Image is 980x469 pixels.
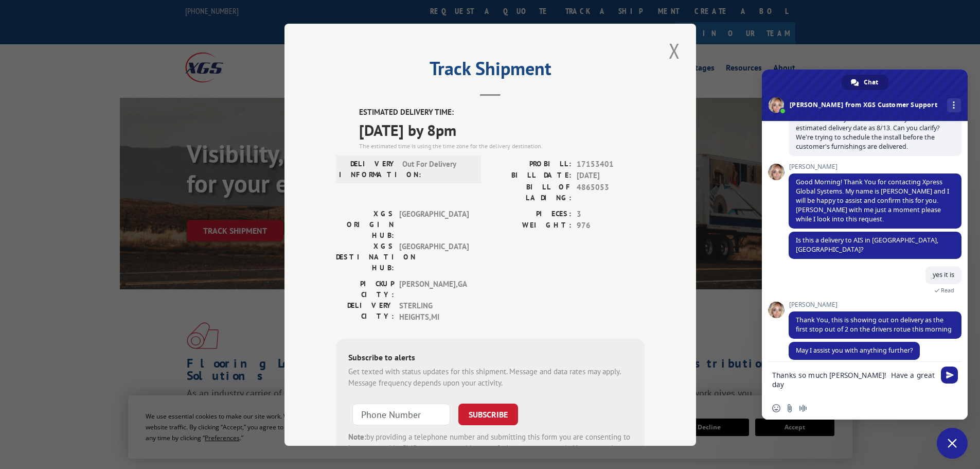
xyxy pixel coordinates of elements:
[577,158,645,170] span: 17153401
[399,208,469,240] span: [GEOGRAPHIC_DATA]
[490,181,572,203] label: BILL OF LADING:
[933,270,954,279] span: yes it is
[359,107,645,118] label: ESTIMATED DELIVERY TIME:
[772,404,780,412] span: Insert an emoji
[796,236,938,254] span: Is this a delivery to AIS in [GEOGRAPHIC_DATA], [GEOGRAPHIC_DATA]?
[941,367,958,384] span: Send
[796,346,913,355] span: May I assist you with anything further?
[941,287,954,294] span: Read
[796,178,949,223] span: Good Morning! Thank You for contacting Xpress Global Systems. My name is [PERSON_NAME] and I will...
[577,170,645,182] span: [DATE]
[937,428,968,459] a: Close chat
[490,158,572,170] label: PROBILL:
[336,208,394,240] label: XGS ORIGIN HUB:
[336,61,645,81] h2: Track Shipment
[402,158,472,180] span: Out For Delivery
[799,404,807,412] span: Audio message
[352,403,450,425] input: Phone Number
[399,278,469,300] span: [PERSON_NAME] , GA
[842,75,888,90] a: Chat
[577,208,645,220] span: 3
[772,362,937,397] textarea: Compose your message...
[458,403,518,425] button: SUBSCRIBE
[399,240,469,273] span: [GEOGRAPHIC_DATA]
[864,75,878,90] span: Chat
[666,37,683,65] button: Close modal
[348,431,632,466] div: by providing a telephone number and submitting this form you are consenting to be contacted by SM...
[336,240,394,273] label: XGS DESTINATION HUB:
[348,431,366,441] strong: Note:
[796,316,952,334] span: Thank You, this is showing out on delivery as the first stop out of 2 on the drivers rotue this m...
[490,220,572,232] label: WEIGHT:
[786,404,794,412] span: Send a file
[348,351,632,366] div: Subscribe to alerts
[789,163,961,170] span: [PERSON_NAME]
[359,118,645,141] span: [DATE] by 8pm
[336,300,394,323] label: DELIVERY CITY:
[577,181,645,203] span: 4865053
[339,158,397,180] label: DELIVERY INFORMATION:
[399,300,469,323] span: STERLING HEIGHTS , MI
[490,170,572,182] label: BILL DATE:
[348,366,632,389] div: Get texted with status updates for this shipment. Message and data rates may apply. Message frequ...
[336,278,394,300] label: PICKUP CITY:
[577,220,645,232] span: 976
[359,141,645,150] div: The estimated time is using the time zone for the delivery destination.
[490,208,572,220] label: PIECES:
[796,114,944,151] span: PO 06531040 says it's out for delivery but has the estimated delivery date as 8/13. Can you clari...
[789,301,961,308] span: [PERSON_NAME]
